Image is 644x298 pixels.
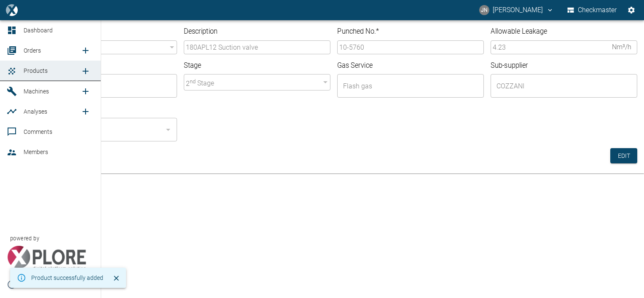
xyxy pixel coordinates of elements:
span: Machines [24,88,49,95]
input: Sub-supplier [494,78,633,94]
span: Orders [24,47,41,54]
label: Allowable Leakage [491,27,601,37]
a: new /machines [77,83,94,100]
sup: nd [190,78,196,84]
label: Sub-supplier [491,60,601,70]
span: 2 [186,80,196,88]
a: new /product/list/0 [77,63,94,80]
input: Machine No. [34,78,173,94]
label: Description [184,27,294,37]
button: jayan.nair@neuman-esser.ae [478,3,555,18]
span: Members [24,149,48,155]
label: Gas Service [337,60,447,70]
p: Nm³/h [612,42,631,52]
span: Products [24,67,48,74]
input: Allowable Leakage [491,40,609,54]
span: Comments [24,128,52,135]
button: Close [110,272,123,285]
span: Dashboard [24,27,53,34]
span: Stage [186,80,214,88]
button: Checkmaster [566,3,619,18]
img: Xplore Logo [7,246,86,271]
a: new /analyses/list/0 [77,103,94,120]
div: JN [479,5,489,15]
button: Edit [610,148,637,164]
div: Product successfully added [31,270,103,285]
span: Analyses [24,108,47,115]
img: logo [6,4,17,16]
input: Punched No. [337,40,484,54]
button: Settings [624,3,639,18]
label: Stage [184,60,294,70]
div: valve [30,40,177,54]
label: Punched No. * [337,27,447,37]
input: Gas Service [341,78,480,94]
input: Item Description [184,40,330,54]
span: powered by [10,234,39,242]
a: new /order/list/0 [77,42,94,59]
